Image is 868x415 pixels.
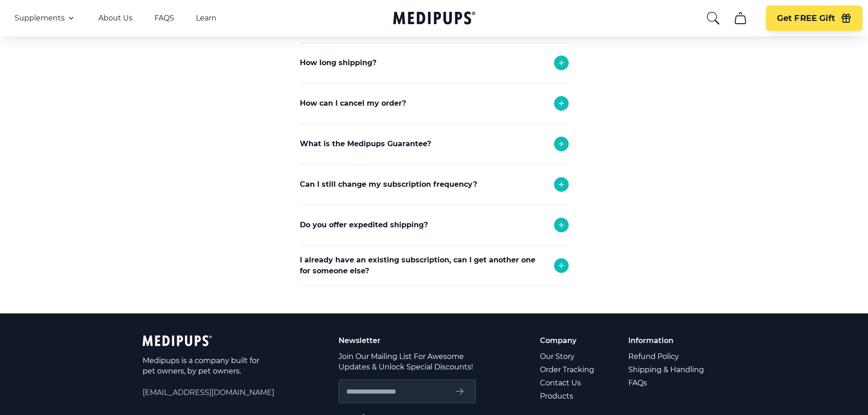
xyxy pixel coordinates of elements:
span: [EMAIL_ADDRESS][DOMAIN_NAME] [143,387,274,398]
p: How can I cancel my order? [300,98,406,109]
p: How long shipping? [300,57,376,68]
p: Newsletter [339,335,476,346]
p: Can I still change my subscription frequency? [300,179,477,190]
div: Yes you can. Simply reach out to support and we will adjust your monthly deliveries! [300,205,569,252]
p: What is the Medipups Guarantee? [300,138,431,149]
a: Our Story [540,350,596,363]
p: Do you offer expedited shipping? [300,220,428,231]
a: About Us [98,14,133,23]
button: cart [729,7,751,29]
div: If you received the wrong product or your product was damaged in transit, we will replace it with... [300,164,569,222]
div: Any refund request and cancellation are subject to approval and turn around time is 24-48 hours. ... [300,123,569,204]
span: Supplements [15,14,65,23]
div: Yes we do! Please reach out to support and we will try to accommodate any request. [300,245,569,292]
a: Refund Policy [628,350,705,363]
a: Order Tracking [540,363,596,376]
p: Join Our Mailing List For Awesome Updates & Unlock Special Discounts! [339,351,476,372]
p: Company [540,335,596,346]
p: Information [628,335,705,346]
span: Get FREE Gift [777,13,835,24]
a: Medipups [393,10,475,28]
a: Learn [196,14,216,23]
div: Absolutely! Simply place the order and use the shipping address of the person who will receive th... [300,286,569,333]
a: Products [540,389,596,403]
p: I already have an existing subscription, can I get another one for someone else? [300,255,545,277]
div: Each order takes 1-2 business days to be delivered. [300,83,569,119]
a: Contact Us [540,376,596,389]
button: Supplements [15,13,77,24]
button: search [706,11,720,26]
button: Get FREE Gift [766,5,863,31]
p: Medipups is a company built for pet owners, by pet owners. [143,355,261,376]
a: Shipping & Handling [628,363,705,376]
a: FAQS [154,14,174,23]
a: FAQs [628,376,705,389]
